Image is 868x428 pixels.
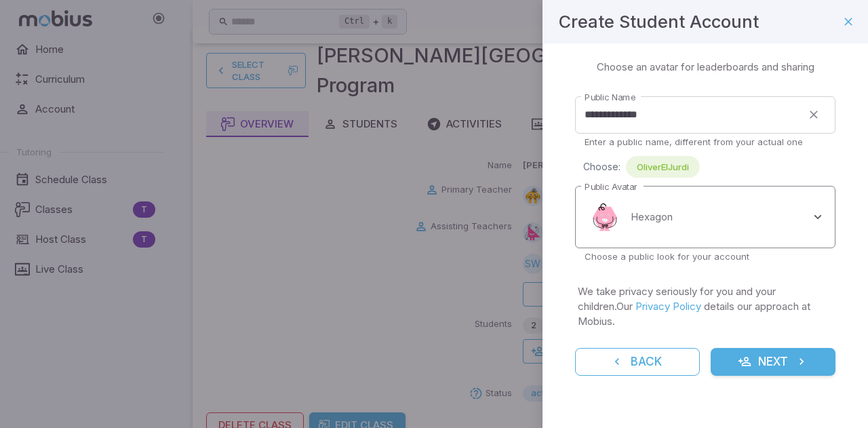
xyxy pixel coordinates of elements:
button: Back [575,348,700,376]
p: Enter a public name, different from your actual one [585,136,826,148]
p: Hexagon [631,210,673,225]
div: Choose: [583,156,835,178]
span: OliverElJurdi [626,160,700,174]
label: Public Name [585,91,635,104]
p: Choose an avatar for leaderboards and sharing [597,60,814,75]
h4: Create Student Account [559,8,759,35]
div: OliverElJurdi [626,156,700,178]
button: Next [711,348,835,376]
label: Public Avatar [585,180,637,193]
p: We take privacy seriously for you and your children. Our details our approach at Mobius. [578,284,833,329]
button: clear [802,102,826,127]
p: Choose a public look for your account [585,250,826,262]
a: Privacy Policy [635,300,701,313]
img: hexagon.svg [585,197,625,237]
